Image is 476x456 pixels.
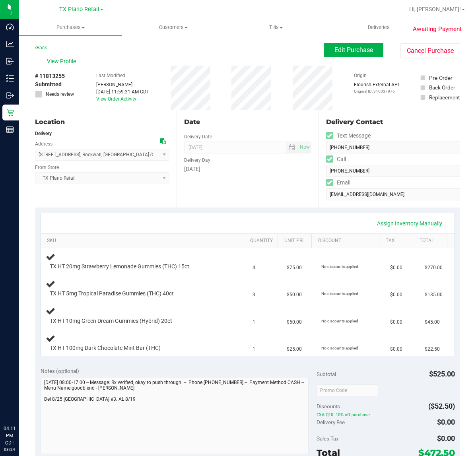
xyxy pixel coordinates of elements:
[122,24,225,31] span: Customers
[47,57,79,66] span: View Profile
[390,291,402,299] span: $0.00
[324,43,383,57] button: Edit Purchase
[409,6,461,12] span: Hi, [PERSON_NAME]!
[317,435,339,442] span: Sales Tax
[225,24,327,31] span: Tills
[6,23,14,31] inline-svg: Dashboard
[35,72,65,80] span: # 11813255
[326,153,346,165] label: Call
[287,345,302,353] span: $25.00
[390,264,402,272] span: $0.00
[317,399,340,413] span: Discounts
[184,133,212,140] label: Delivery Date
[96,81,149,88] div: [PERSON_NAME]
[321,319,358,323] span: No discounts applied
[287,291,302,299] span: $50.00
[50,344,161,352] span: TX HT 100mg Dark Chocolate Mint Bar (THC)
[354,72,367,79] label: Origin
[429,93,460,101] div: Replacement
[429,83,455,91] div: Back Order
[321,291,358,296] span: No discounts applied
[4,425,16,446] p: 04:11 PM CDT
[6,57,14,65] inline-svg: Inbound
[6,40,14,48] inline-svg: Analytics
[50,263,189,270] span: TX HT 20mg Strawberry Lemonade Gummies (THC) 15ct
[317,384,378,396] input: Promo Code
[35,131,52,136] strong: Delivery
[184,117,311,127] div: Date
[317,412,455,418] span: TXAIQ10: 10% off purchase
[318,238,377,244] a: Discount
[35,164,59,171] label: From Store
[437,434,455,442] span: $0.00
[328,19,431,36] a: Deliveries
[317,419,345,425] span: Delivery Fee
[400,43,460,58] button: Cancel Purchase
[35,140,52,147] label: Address
[428,402,455,410] span: ($52.50)
[390,345,402,353] span: $0.00
[420,238,444,244] a: Total
[46,91,74,98] span: Needs review
[59,6,99,13] span: TX Plano Retail
[425,345,440,353] span: $22.50
[357,24,400,31] span: Deliveries
[326,117,460,127] div: Delivery Contact
[50,317,172,325] span: TX HT 10mg Green Dream Gummies (Hybrid) 20ct
[321,346,358,350] span: No discounts applied
[41,368,79,374] span: Notes (optional)
[160,137,166,146] div: Copy address to clipboard
[19,24,122,31] span: Purchases
[390,318,402,326] span: $0.00
[321,264,358,269] span: No discounts applied
[287,264,302,272] span: $75.00
[6,109,14,116] inline-svg: Retail
[413,25,462,34] span: Awaiting Payment
[50,290,174,297] span: TX HT 5mg Tropical Paradise Gummies (THC) 40ct
[326,177,350,188] label: Email
[6,91,14,99] inline-svg: Outbound
[334,46,373,54] span: Edit Purchase
[225,19,328,36] a: Tills
[253,345,255,353] span: 1
[386,238,410,244] a: Tax
[250,238,274,244] a: Quantity
[4,446,16,452] p: 08/24
[253,318,255,326] span: 1
[354,81,399,94] div: Flourish External API
[425,318,440,326] span: $45.00
[35,80,62,89] span: Submitted
[287,318,302,326] span: $50.00
[35,117,169,127] div: Location
[253,291,255,299] span: 3
[326,130,371,142] label: Text Message
[35,45,47,50] a: Back
[317,371,336,377] span: Subtotal
[6,126,14,134] inline-svg: Reports
[96,72,125,79] label: Last Modified
[122,19,225,36] a: Customers
[19,19,122,36] a: Purchases
[372,217,447,230] a: Assign Inventory Manually
[429,370,455,378] span: $525.00
[354,88,399,94] p: Original ID: 316037976
[184,157,210,164] label: Delivery Day
[284,238,309,244] a: Unit Price
[326,165,460,177] input: Format: (999) 999-9999
[96,96,136,102] a: View Order Activity
[96,88,149,95] div: [DATE] 11:59:31 AM CDT
[326,142,460,153] input: Format: (999) 999-9999
[425,264,443,272] span: $270.00
[8,392,32,416] iframe: Resource center
[429,74,453,82] div: Pre-Order
[253,264,255,272] span: 4
[184,165,311,173] div: [DATE]
[437,418,455,426] span: $0.00
[6,74,14,82] inline-svg: Inventory
[47,238,241,244] a: SKU
[425,291,443,299] span: $135.00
